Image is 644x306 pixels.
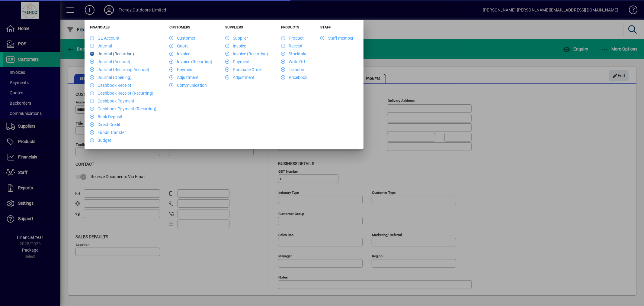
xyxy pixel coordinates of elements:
h5: Customers [169,25,212,31]
a: GL Account [90,36,120,41]
h5: Staff [320,25,354,31]
h5: Products [281,25,307,31]
a: Quote [169,44,188,48]
a: Cashbook Receipt (Recurring) [90,91,153,96]
a: Customer [169,36,195,41]
a: Pricebook [281,75,307,80]
a: Adjustment [169,75,199,80]
a: Journal [90,44,112,48]
a: Staff member [320,36,354,41]
a: Adjustment [225,75,255,80]
a: Cashbook Payment (Recurring) [90,106,156,111]
a: Budget [90,138,111,143]
a: Journal (Recurring) [90,51,134,56]
a: Transfer [281,67,304,72]
a: Direct Credit [90,122,120,127]
h5: Financials [90,25,156,31]
a: Journal (Opening) [90,75,132,80]
a: Receipt [281,44,303,48]
a: Bank Deposit [90,114,122,119]
a: Supplier [225,36,248,41]
a: Funds Transfer [90,130,126,135]
a: Invoice [225,44,246,48]
a: Cashbook Receipt [90,83,131,88]
a: Journal (Accrual) [90,59,130,64]
a: Stocktake [281,51,307,56]
a: Communication [169,83,207,88]
a: Payment [225,59,250,64]
a: Invoice (Recurring) [225,51,268,56]
a: Write Off [281,59,305,64]
a: Product [281,36,304,41]
a: Purchase Order [225,67,262,72]
a: Cashbook Payment [90,99,134,103]
a: Payment [169,67,194,72]
h5: Suppliers [225,25,268,31]
a: Invoice (Recurring) [169,59,212,64]
a: Journal (Recurring Accrual) [90,67,149,72]
a: Invoice [169,51,190,56]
